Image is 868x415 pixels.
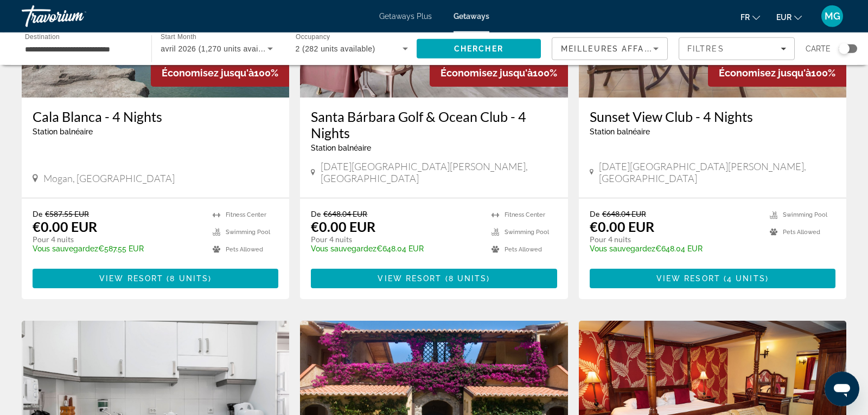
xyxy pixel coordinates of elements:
span: Station balnéaire [311,144,371,152]
span: ( ) [442,274,490,283]
span: MG [825,11,840,22]
span: ( ) [720,274,769,283]
span: Vous sauvegardez [33,244,98,253]
a: Getaways [454,12,489,21]
span: Pets Allowed [505,246,542,253]
div: 100% [708,59,846,87]
button: View Resort(4 units) [590,269,835,288]
div: 100% [151,59,289,87]
span: Économisez jusqu'à [719,67,811,79]
button: User Menu [818,5,846,28]
a: Getaways Plus [379,12,432,21]
button: View Resort(8 units) [33,269,278,288]
button: View Resort(8 units) [311,269,557,288]
span: De [311,209,321,218]
span: fr [741,13,750,22]
input: Select destination [25,43,137,56]
span: 8 units [449,274,487,283]
span: Swimming Pool [226,229,270,236]
iframe: Bouton de lancement de la fenêtre de messagerie [825,372,859,406]
span: De [33,209,42,218]
p: Pour 4 nuits [311,235,480,244]
span: View Resort [656,274,720,283]
span: Pets Allowed [783,229,820,236]
span: Fitness Center [226,211,266,218]
mat-select: Sort by [561,42,659,55]
span: Carte [806,41,831,56]
span: €648.04 EUR [323,209,367,218]
button: Filters [679,37,795,60]
p: €0.00 EUR [590,218,654,235]
button: Search [417,39,541,59]
span: Chercher [454,44,503,53]
span: View Resort [99,274,163,283]
p: €0.00 EUR [311,218,375,235]
span: [DATE][GEOGRAPHIC_DATA][PERSON_NAME], [GEOGRAPHIC_DATA] [599,160,835,184]
span: Station balnéaire [33,127,93,136]
span: Start Month [161,34,196,41]
p: €0.00 EUR [33,218,97,235]
span: Station balnéaire [590,127,650,136]
span: Destination [25,33,60,40]
span: EUR [776,13,792,22]
span: ( ) [163,274,212,283]
a: Sunset View Club - 4 Nights [590,108,835,125]
div: 100% [430,59,568,87]
span: Mogan, [GEOGRAPHIC_DATA] [43,172,175,184]
button: Change currency [776,9,802,25]
span: Pets Allowed [226,246,263,253]
span: Swimming Pool [783,211,827,218]
p: Pour 4 nuits [33,235,202,244]
span: €648.04 EUR [602,209,646,218]
span: Filtres [687,44,724,53]
button: Change language [741,9,760,25]
a: Travorium [22,2,130,30]
span: Occupancy [296,34,330,41]
span: View Resort [378,274,442,283]
span: Fitness Center [505,211,545,218]
p: Pour 4 nuits [590,235,759,244]
span: Swimming Pool [505,229,549,236]
span: 2 (282 units available) [296,44,375,53]
span: [DATE][GEOGRAPHIC_DATA][PERSON_NAME], [GEOGRAPHIC_DATA] [321,160,557,184]
span: 8 units [170,274,208,283]
p: €648.04 EUR [311,244,480,253]
span: Vous sauvegardez [590,244,655,253]
span: €587.55 EUR [45,209,89,218]
p: €648.04 EUR [590,244,759,253]
span: Vous sauvegardez [311,244,376,253]
span: Meilleures affaires [561,44,665,53]
span: Économisez jusqu'à [441,67,533,79]
span: Économisez jusqu'à [162,67,254,79]
span: De [590,209,599,218]
p: €587.55 EUR [33,244,202,253]
a: Santa Bárbara Golf & Ocean Club - 4 Nights [311,108,557,141]
a: Cala Blanca - 4 Nights [33,108,278,125]
span: avril 2026 (1,270 units available) [161,44,278,53]
span: 4 units [727,274,765,283]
